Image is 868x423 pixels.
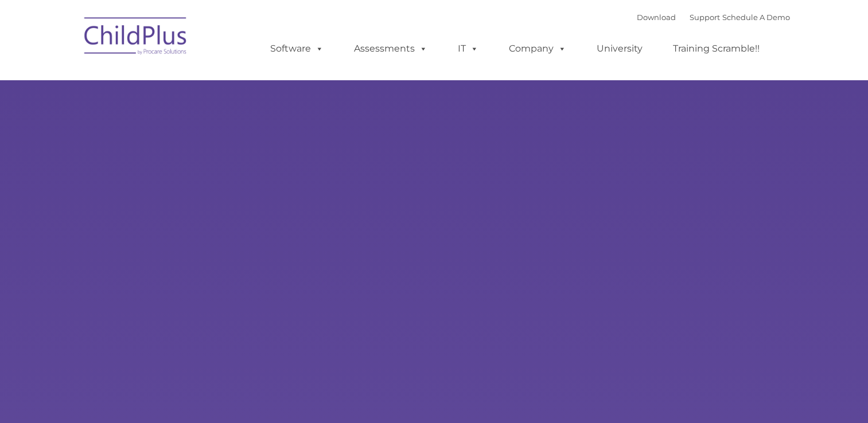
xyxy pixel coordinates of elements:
a: Company [497,37,578,60]
font: | [637,13,790,22]
a: IT [446,37,490,60]
a: University [585,37,654,60]
a: Support [690,13,720,22]
img: ChildPlus by Procare Solutions [79,9,193,66]
a: Training Scramble!! [661,37,771,60]
a: Schedule A Demo [722,13,790,22]
a: Assessments [342,37,439,60]
a: Software [259,37,335,60]
a: Download [637,13,676,22]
